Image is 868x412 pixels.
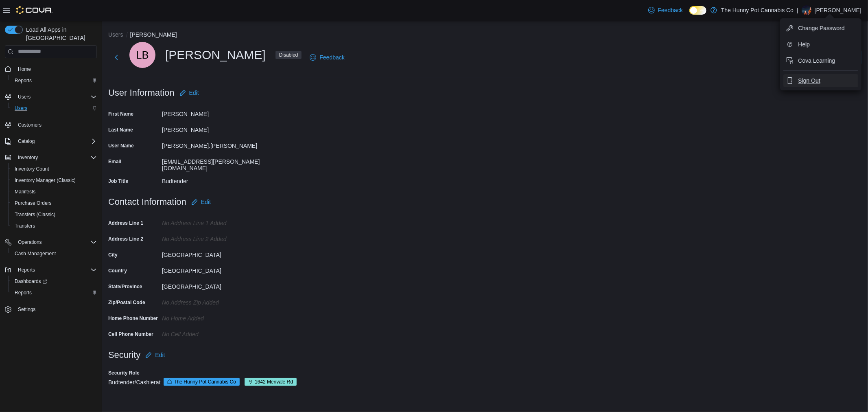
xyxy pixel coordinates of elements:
label: Home Phone Number [108,315,158,322]
button: Users [108,31,123,38]
label: Zip/Postal Code [108,299,145,306]
span: Cash Management [15,250,56,257]
span: Transfers (Classic) [11,210,97,219]
button: Inventory [15,153,41,162]
span: Load All Apps in [GEOGRAPHIC_DATA] [23,26,97,42]
a: Home [15,64,34,74]
span: Users [15,105,27,112]
button: Operations [2,237,100,248]
h3: Contact Information [108,197,186,207]
span: Transfers (Classic) [15,211,55,218]
p: | [797,5,798,15]
img: Cova [16,6,52,14]
div: No Address Line 1 added [162,217,271,226]
span: 1642 Merivale Rd [245,378,297,386]
h3: Security [108,350,140,360]
h3: User Information [108,88,175,98]
span: Disabled [275,51,302,59]
span: Disabled [279,51,298,59]
span: Edit [155,351,165,359]
button: Reports [15,265,38,275]
button: Cova Learning [783,54,858,67]
label: Country [108,267,127,274]
label: Job Title [108,178,128,184]
a: Inventory Manager (Classic) [11,175,79,185]
div: [PERSON_NAME].[PERSON_NAME] [162,139,271,149]
span: Manifests [15,188,35,195]
div: Luke Ballinger [129,42,155,68]
button: Inventory Manager (Classic) [8,175,100,186]
a: Cash Management [11,249,59,259]
a: Settings [15,305,39,314]
div: No Address Line 2 added [162,232,271,242]
span: Operations [15,237,97,247]
button: Inventory [2,152,100,163]
button: Help [783,38,858,51]
div: Budtender/Cashier at [108,378,861,386]
button: Next [108,49,125,66]
a: Users [11,103,31,113]
label: Address Line 2 [108,236,143,242]
label: First Name [108,111,133,117]
div: No Address Zip added [162,296,271,306]
button: Reports [8,287,100,298]
label: Email [108,158,121,165]
a: Transfers (Classic) [11,210,59,219]
span: 1642 Merivale Rd [255,378,293,386]
span: Inventory Manager (Classic) [11,175,97,185]
button: Transfers (Classic) [8,209,100,220]
span: Feedback [319,53,344,61]
button: Reports [8,75,100,86]
button: Catalog [2,136,100,147]
div: [GEOGRAPHIC_DATA] [162,280,271,290]
button: Customers [2,119,100,131]
span: Settings [18,306,35,313]
span: Reports [15,289,32,296]
a: Dashboards [11,276,50,286]
a: Manifests [11,187,39,197]
button: Users [2,91,100,103]
button: Edit [188,194,214,210]
div: Budtender [162,175,271,184]
a: Feedback [645,2,686,18]
span: Inventory [15,153,97,162]
span: Inventory [18,154,38,161]
span: Sign Out [798,77,820,85]
span: Reports [15,77,32,84]
button: Change Password [783,22,858,35]
span: Dashboards [15,278,47,285]
span: Catalog [15,136,97,146]
span: Manifests [11,187,97,197]
span: Feedback [658,6,683,14]
span: Purchase Orders [15,200,52,206]
label: User Name [108,142,134,149]
span: Home [15,64,97,74]
span: Inventory Manager (Classic) [15,177,76,184]
button: [PERSON_NAME] [130,31,177,38]
span: Reports [11,76,97,85]
span: Customers [15,120,97,130]
span: Reports [11,288,97,298]
a: Reports [11,288,35,298]
span: Transfers [11,221,97,231]
button: Home [2,63,100,75]
input: Dark Mode [689,6,706,15]
span: The Hunny Pot Cannabis Co [174,378,236,386]
span: Users [15,92,97,102]
span: Change Password [798,24,844,32]
label: State/Province [108,283,142,290]
button: Inventory Count [8,163,100,175]
div: [PERSON_NAME] [162,123,271,133]
p: [PERSON_NAME] [815,5,861,15]
a: Purchase Orders [11,198,55,208]
a: Feedback [306,49,348,66]
span: Edit [201,198,211,206]
button: Operations [15,237,45,247]
span: Help [798,40,810,48]
span: Inventory Count [15,166,49,172]
button: Cash Management [8,248,100,259]
span: Users [11,103,97,113]
button: Catalog [15,136,38,146]
button: Purchase Orders [8,197,100,209]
